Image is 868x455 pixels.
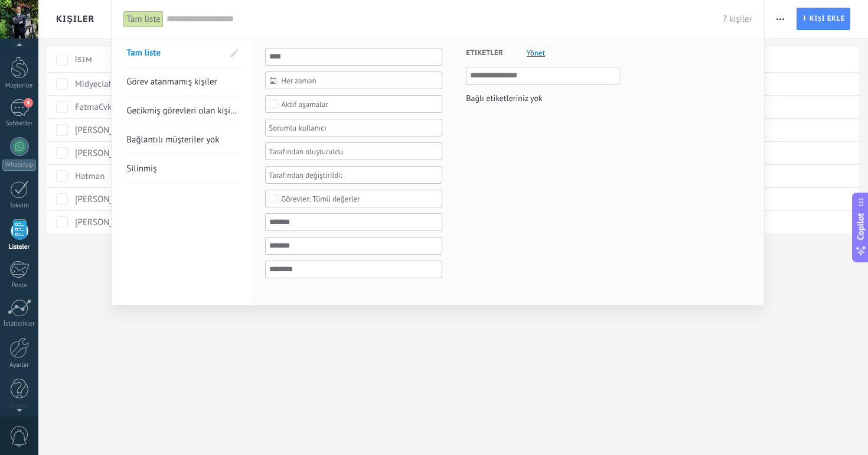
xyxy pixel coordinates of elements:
[123,96,241,125] li: Gecikmiş görevleri olan kişiler
[2,202,37,210] div: Takvim
[2,362,37,369] div: Ayarlar
[2,282,37,290] div: Posta
[2,243,37,251] div: Listeler
[2,82,37,90] div: Müşteriler
[126,154,238,183] a: Silinmiş
[855,213,867,240] span: Copilot
[123,11,164,28] div: Tam liste
[126,67,238,96] a: Görev atanmamış kişiler
[123,154,241,183] li: Silinmiş
[126,163,156,174] span: Silinmiş
[126,96,238,125] a: Gecikmiş görevleri olan kişiler
[123,67,241,96] li: Görev atanmamış kişiler
[126,76,217,87] span: Görev atanmamış kişiler
[723,14,752,25] span: 7 kişiler
[126,134,219,145] span: Bağlantılı müşteriler yok
[527,49,545,57] span: Yönet
[466,38,502,67] span: Etiketler
[466,90,542,106] div: Bağlı etiketleriniz yok
[2,320,37,328] div: İstatistikler
[2,120,37,128] div: Sohbetler
[126,47,161,58] span: Tam liste
[281,76,436,85] span: Her zaman
[123,38,241,67] li: Tam liste
[281,194,360,203] div: Tümü değerler
[281,100,328,109] div: Aktif aşamalar
[126,105,240,116] span: Gecikmiş görevleri olan kişiler
[123,125,241,154] li: Bağlantılı müşteriler yok
[2,160,36,171] div: WhatsApp
[126,38,223,67] a: Tam liste
[24,98,33,108] span: 4
[126,125,238,154] a: Bağlantılı müşteriler yok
